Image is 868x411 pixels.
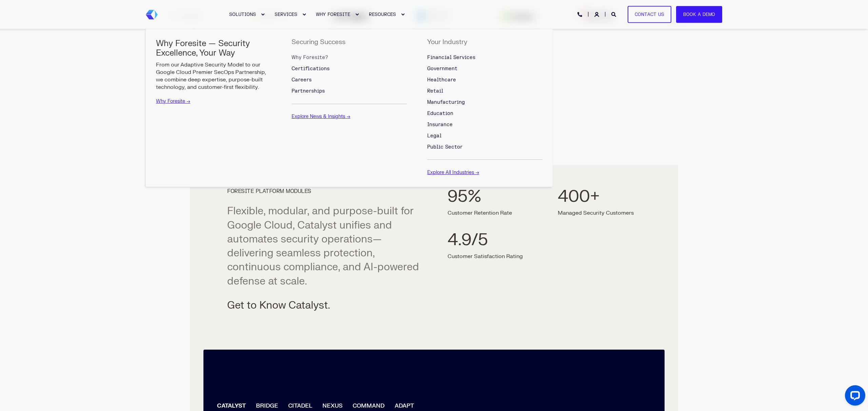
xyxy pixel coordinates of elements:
span: Legal [427,133,441,139]
div: 400+ [558,189,634,205]
span: Education [427,111,453,116]
a: Contact Us [628,6,671,23]
p: Get to Know Catalyst. [227,298,420,312]
span: SOLUTIONS [229,12,256,17]
h5: Securing Success [292,39,346,45]
a: Explore All Industries → [427,170,479,175]
div: Expand WHY FORESITE [355,13,359,17]
img: Foresite brand mark, a hexagon shape of blues with a directional arrow to the right hand side [146,10,158,19]
p: From our Adaptive Security Model to our Google Cloud Premier SecOps Partnership, we combine deep ... [156,61,271,91]
a: Why Foresite → [156,98,190,104]
div: 95% [448,189,523,205]
div: Expand SOLUTIONS [261,13,265,17]
span: RESOURCES [369,12,396,17]
span: Certifications [292,66,330,72]
a: Open Search [611,11,617,17]
a: Login [594,11,600,17]
span: WHY FORESITE [316,12,350,17]
span: Partnerships [292,88,325,94]
a: Back to Home [146,10,158,19]
div: Expand SERVICES [302,13,306,17]
span: Why Foresite? [292,55,328,60]
p: Customer Satisfaction Rating [448,254,523,259]
a: Book a Demo [676,6,722,23]
p: Customer Retention Rate [448,210,523,216]
h5: Why Foresite — Security Excellence, Your Way [156,39,271,58]
div: Expand RESOURCES [401,13,405,17]
iframe: LiveChat chat widget [840,383,868,411]
span: Manufacturing [427,99,465,105]
p: Managed Security Customers [558,210,634,216]
span: Healthcare [427,77,456,83]
span: Government [427,66,457,72]
span: Insurance [427,122,453,128]
p: Flexible, modular, and purpose-built for Google Cloud, Catalyst unifies and automates security op... [227,204,420,288]
span: Public Sector [427,144,462,150]
h4: FORESITE PLATFORM MODULES [227,189,420,194]
span: Careers [292,77,312,83]
span: Financial Services [427,55,475,60]
span: Your Industry [427,38,467,46]
div: 4.9/5 [448,232,523,248]
a: Explore News & Insights → [292,114,350,119]
span: Retail [427,88,443,94]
